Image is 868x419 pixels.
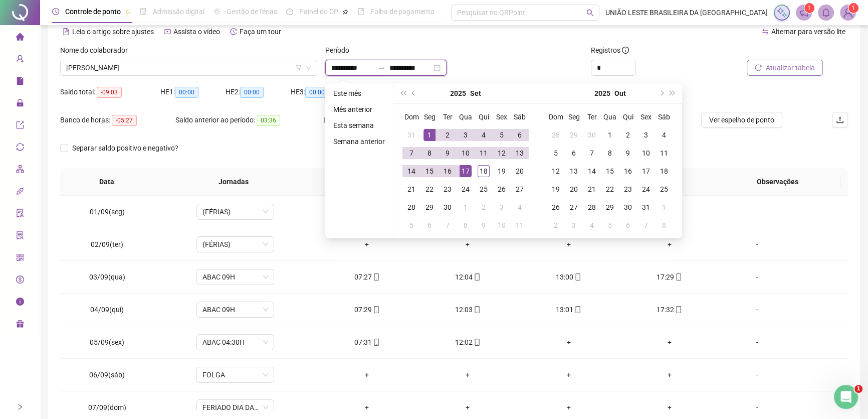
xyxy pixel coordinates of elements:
[408,83,419,103] button: prev-year
[619,198,637,216] td: 2025-10-30
[329,135,389,148] li: Semana anterior
[457,126,475,144] td: 2025-09-03
[496,129,508,141] div: 5
[140,8,147,15] span: file-done
[478,165,490,177] div: 18
[175,87,198,98] span: 00:00
[547,180,565,198] td: 2025-10-19
[568,201,580,213] div: 27
[565,180,583,198] td: 2025-10-20
[655,198,673,216] td: 2025-11-01
[299,8,338,16] span: Painel do DP
[658,201,670,213] div: 1
[16,315,24,335] span: gift
[640,183,652,195] div: 24
[405,183,417,195] div: 21
[153,8,204,16] span: Admissão digital
[526,271,611,283] div: 13:00
[291,86,356,98] div: HE 3:
[550,183,562,195] div: 19
[776,7,787,18] img: sparkle-icon.fc2bf0ac1784a2077858766a79e2daf3.svg
[511,180,529,198] td: 2025-09-27
[402,126,420,144] td: 2025-08-31
[658,219,670,231] div: 8
[565,198,583,216] td: 2025-10-27
[627,271,712,283] div: 17:29
[619,180,637,198] td: 2025-10-23
[619,108,637,126] th: Qui
[90,208,125,216] span: 01/09(seg)
[550,165,562,177] div: 12
[601,180,619,198] td: 2025-10-22
[622,201,634,213] div: 30
[60,168,153,196] th: Data
[305,87,329,98] span: 00:00
[478,147,490,159] div: 11
[420,126,439,144] td: 2025-09-01
[604,201,616,213] div: 29
[728,239,787,250] div: -
[202,400,268,415] span: FERIADO DIA DA INDEPENDÊNCIA
[804,3,814,13] sup: 1
[568,147,580,159] div: 6
[323,114,422,126] div: Lançamentos:
[202,237,268,252] span: (FÉRIAS)
[213,8,221,15] span: sun
[439,198,457,216] td: 2025-09-30
[514,165,526,177] div: 20
[655,126,673,144] td: 2025-10-04
[16,227,24,247] span: solution
[402,198,420,216] td: 2025-09-28
[324,239,409,250] div: +
[478,183,490,195] div: 25
[457,216,475,234] td: 2025-10-08
[568,183,580,195] div: 20
[496,165,508,177] div: 19
[640,129,652,141] div: 3
[658,183,670,195] div: 25
[439,144,457,162] td: 2025-09-09
[230,28,237,35] span: history
[619,126,637,144] td: 2025-10-02
[526,239,611,250] div: +
[573,273,581,281] span: mobile
[655,144,673,162] td: 2025-10-11
[658,147,670,159] div: 11
[622,183,634,195] div: 23
[257,115,280,126] span: 03:36
[601,198,619,216] td: 2025-10-29
[622,147,634,159] div: 9
[420,144,439,162] td: 2025-09-08
[493,216,511,234] td: 2025-10-10
[240,28,281,36] span: Faça um tour
[475,180,493,198] td: 2025-09-25
[496,201,508,213] div: 3
[511,198,529,216] td: 2025-10-04
[619,144,637,162] td: 2025-10-09
[16,138,24,159] span: sync
[457,198,475,216] td: 2025-10-01
[550,201,562,213] div: 26
[460,183,472,195] div: 24
[439,162,457,180] td: 2025-09-16
[442,129,454,141] div: 2
[601,162,619,180] td: 2025-10-15
[605,7,768,18] span: UNIÃO LESTE BRASILEIRA DA [GEOGRAPHIC_DATA]
[314,168,414,196] th: Entrada 1
[637,198,655,216] td: 2025-10-31
[619,162,637,180] td: 2025-10-16
[89,273,125,281] span: 03/09(qua)
[439,216,457,234] td: 2025-10-07
[586,147,598,159] div: 7
[357,8,364,15] span: book
[565,162,583,180] td: 2025-10-13
[728,271,787,283] div: -
[329,87,389,99] li: Este mês
[475,144,493,162] td: 2025-09-11
[658,129,670,141] div: 4
[420,162,439,180] td: 2025-09-15
[16,161,24,181] span: apartment
[397,83,408,103] button: super-prev-year
[324,206,409,217] div: +
[586,219,598,231] div: 4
